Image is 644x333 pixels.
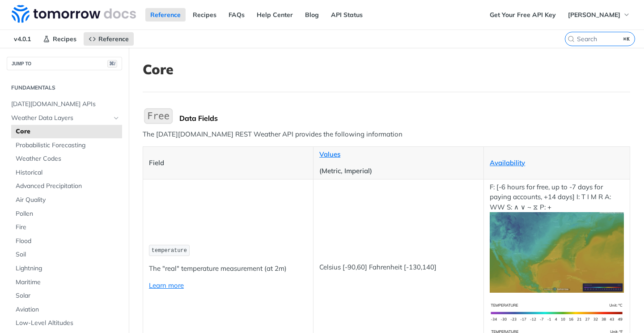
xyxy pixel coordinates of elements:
a: Weather Codes [11,152,122,166]
p: (Metric, Imperial) [319,166,478,176]
span: Maritime [16,278,120,287]
a: Recipes [188,8,221,21]
span: Weather Data Layers [11,114,110,123]
a: Weather Data LayersHide subpages for Weather Data Layers [7,111,122,125]
a: Air Quality [11,193,122,207]
button: [PERSON_NAME] [563,8,635,21]
span: v4.0.1 [9,32,36,46]
span: Advanced Precipitation [16,182,120,191]
a: Lightning [11,262,122,275]
p: The [DATE][DOMAIN_NAME] REST Weather API provides the following information [143,129,630,140]
span: Expand image [490,308,624,316]
span: Recipes [53,35,76,43]
a: Fire [11,221,122,234]
p: Field [149,158,307,168]
a: Maritime [11,276,122,289]
p: Celsius [-90,60] Fahrenheit [-130,140] [319,262,478,273]
span: Reference [98,35,129,43]
a: Low-Level Altitudes [11,316,122,330]
button: JUMP TO⌘/ [7,57,122,70]
span: Soil [16,250,120,259]
a: FAQs [224,8,250,21]
a: Pollen [11,207,122,221]
div: Data Fields [179,114,630,123]
a: Core [11,125,122,138]
h2: Fundamentals [7,84,122,92]
a: Soil [11,248,122,261]
span: Weather Codes [16,154,120,163]
span: Air Quality [16,196,120,205]
span: [DATE][DOMAIN_NAME] APIs [11,100,120,109]
a: Values [319,150,340,158]
a: Advanced Precipitation [11,179,122,193]
a: Probabilistic Forecasting [11,139,122,152]
span: Core [16,127,120,136]
svg: Search [568,35,575,43]
button: Hide subpages for Weather Data Layers [113,115,120,122]
p: F: [-6 hours for free, up to -7 days for paying accounts, +14 days] I: T I M R A: WW S: ∧ ∨ ~ ⧖ P: + [490,182,624,293]
p: The "real" temperature measurement (at 2m) [149,264,307,274]
a: Help Center [252,8,298,21]
span: [PERSON_NAME] [568,11,620,19]
a: Reference [145,8,186,21]
a: API Status [326,8,368,21]
span: Aviation [16,305,120,314]
a: Solar [11,289,122,303]
span: Expand image [490,248,624,256]
a: Historical [11,166,122,179]
span: ⌘/ [107,60,117,68]
a: Blog [300,8,324,21]
a: Recipes [38,32,81,46]
a: [DATE][DOMAIN_NAME] APIs [7,98,122,111]
kbd: ⌘K [621,34,632,43]
span: Low-Level Altitudes [16,319,120,328]
a: Flood [11,235,122,248]
span: Lightning [16,264,120,273]
span: Pollen [16,209,120,218]
a: Learn more [149,281,184,290]
a: Get Your Free API Key [485,8,561,21]
span: Fire [16,223,120,232]
a: Aviation [11,303,122,316]
a: Reference [84,32,134,46]
span: Historical [16,168,120,177]
span: Solar [16,291,120,300]
img: Tomorrow.io Weather API Docs [12,5,136,23]
a: Availability [490,158,525,167]
span: Probabilistic Forecasting [16,141,120,150]
h1: Core [143,61,630,77]
span: temperature [152,248,187,254]
span: Flood [16,237,120,246]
